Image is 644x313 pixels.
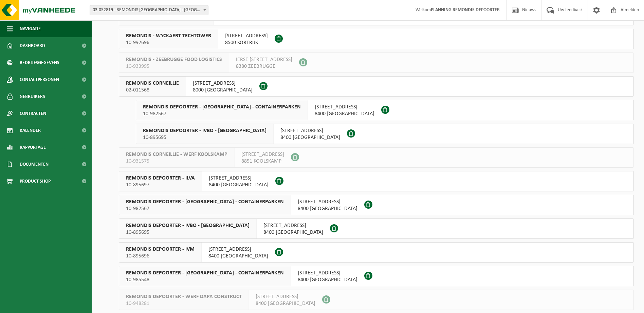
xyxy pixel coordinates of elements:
span: REMONDIS DEPOORTER - IVBO - [GEOGRAPHIC_DATA] [126,222,250,229]
span: [STREET_ADDRESS] [280,127,340,134]
strong: PLANNING REMONDIS DEPOORTER [431,7,500,13]
span: [STREET_ADDRESS] [256,293,315,300]
span: 02-011568 [126,87,179,93]
span: Contactpersonen [20,71,59,88]
span: REMONDIS DEPOORTER - WERF DAPA CONSTRUCT [126,293,242,300]
span: 8400 [GEOGRAPHIC_DATA] [298,276,357,283]
button: REMONDIS DEPOORTER - [GEOGRAPHIC_DATA] - CONTAINERPARKEN 10-982567 [STREET_ADDRESS]8400 [GEOGRAPH... [119,195,634,215]
span: [STREET_ADDRESS] [225,33,268,39]
span: REMONDIS DEPOORTER - IVM [126,246,195,253]
span: REMONDIS CORNEILLIE [126,80,179,87]
button: REMONDIS - WYCKAERT TECHTOWER 10-992696 [STREET_ADDRESS]8500 KORTRIJK [119,29,634,49]
span: 10-982567 [143,110,301,117]
span: 8400 [GEOGRAPHIC_DATA] [280,134,340,141]
span: 03-052819 - REMONDIS WEST-VLAANDEREN - OOSTENDE [90,5,208,15]
span: Product Shop [20,173,51,190]
span: [STREET_ADDRESS] [241,151,284,158]
span: REMONDIS DEPOORTER - [GEOGRAPHIC_DATA] - CONTAINERPARKEN [126,199,284,205]
span: Rapportage [20,139,46,156]
span: [STREET_ADDRESS] [263,222,323,229]
span: [STREET_ADDRESS] [298,199,357,205]
span: Gebruikers [20,88,45,105]
button: REMONDIS DEPOORTER - IVBO - [GEOGRAPHIC_DATA] 10-895695 [STREET_ADDRESS]8400 [GEOGRAPHIC_DATA] [119,218,634,239]
span: Documenten [20,156,49,173]
span: REMONDIS - ZEEBRUGGE FOOD LOGISTICS [126,56,222,63]
span: [STREET_ADDRESS] [208,246,268,253]
button: REMONDIS CORNEILLIE 02-011568 [STREET_ADDRESS]8000 [GEOGRAPHIC_DATA] [119,76,634,97]
span: 8851 KOOLSKAMP [241,158,284,165]
span: 8500 KORTRIJK [225,39,268,46]
span: REMONDIS DEPOORTER - ILVA [126,175,195,182]
span: Bedrijfsgegevens [20,54,59,71]
span: [STREET_ADDRESS] [209,175,269,182]
span: 8400 [GEOGRAPHIC_DATA] [256,300,315,307]
span: 10-895695 [143,134,266,141]
span: IERSE [STREET_ADDRESS] [236,56,292,63]
span: REMONDIS DEPOORTER - [GEOGRAPHIC_DATA] - CONTAINERPARKEN [126,270,284,276]
span: 8400 [GEOGRAPHIC_DATA] [208,253,268,259]
span: 8380 ZEEBRUGGE [236,63,292,70]
button: REMONDIS DEPOORTER - IVBO - [GEOGRAPHIC_DATA] 10-895695 [STREET_ADDRESS]8400 [GEOGRAPHIC_DATA] [136,124,634,144]
span: REMONDIS - WYCKAERT TECHTOWER [126,33,211,39]
button: REMONDIS DEPOORTER - [GEOGRAPHIC_DATA] - CONTAINERPARKEN 10-982567 [STREET_ADDRESS]8400 [GEOGRAPH... [136,100,634,120]
span: 8400 [GEOGRAPHIC_DATA] [263,229,323,236]
span: 10-895696 [126,253,195,259]
span: [STREET_ADDRESS] [315,104,374,110]
span: 10-895695 [126,229,250,236]
span: REMONDIS CORNEILLIE - WERF KOOLSKAMP [126,151,227,158]
span: REMONDIS DEPOORTER - IVBO - [GEOGRAPHIC_DATA] [143,127,266,134]
span: Kalender [20,122,41,139]
span: 8400 [GEOGRAPHIC_DATA] [315,110,374,117]
span: REMONDIS DEPOORTER - [GEOGRAPHIC_DATA] - CONTAINERPARKEN [143,104,301,110]
span: 10-992696 [126,39,211,46]
span: 10-933995 [126,63,222,70]
span: [STREET_ADDRESS] [193,80,253,87]
button: REMONDIS DEPOORTER - [GEOGRAPHIC_DATA] - CONTAINERPARKEN 10-985548 [STREET_ADDRESS]8400 [GEOGRAPH... [119,266,634,286]
span: [STREET_ADDRESS] [298,270,357,276]
span: 8000 [GEOGRAPHIC_DATA] [193,87,253,93]
span: 10-931575 [126,158,227,165]
span: 8400 [GEOGRAPHIC_DATA] [298,205,357,212]
span: 10-948281 [126,300,242,307]
span: Contracten [20,105,46,122]
span: Navigatie [20,20,41,37]
span: 03-052819 - REMONDIS WEST-VLAANDEREN - OOSTENDE [90,5,208,15]
span: 8400 [GEOGRAPHIC_DATA] [209,182,269,188]
span: 10-982567 [126,205,284,212]
span: 10-895697 [126,182,195,188]
span: 10-985548 [126,276,284,283]
button: REMONDIS DEPOORTER - ILVA 10-895697 [STREET_ADDRESS]8400 [GEOGRAPHIC_DATA] [119,171,634,191]
button: REMONDIS DEPOORTER - IVM 10-895696 [STREET_ADDRESS]8400 [GEOGRAPHIC_DATA] [119,242,634,263]
span: Dashboard [20,37,45,54]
